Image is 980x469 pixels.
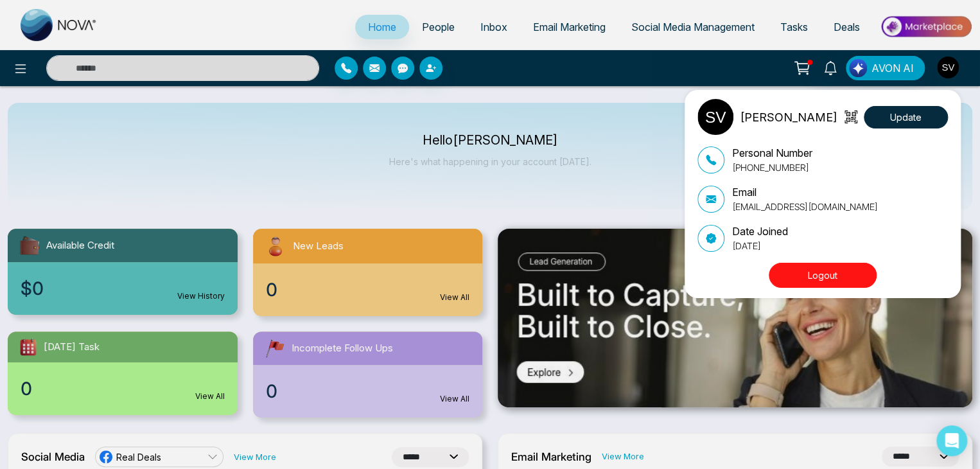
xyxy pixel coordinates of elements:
p: [PHONE_NUMBER] [732,161,812,174]
button: Logout [769,263,877,288]
p: Personal Number [732,145,812,161]
p: [DATE] [732,239,788,252]
div: Open Intercom Messenger [936,425,967,456]
p: [PERSON_NAME] [740,109,837,126]
p: [EMAIL_ADDRESS][DOMAIN_NAME] [732,200,878,213]
button: Update [864,106,948,128]
p: Email [732,184,878,200]
p: Date Joined [732,224,788,239]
